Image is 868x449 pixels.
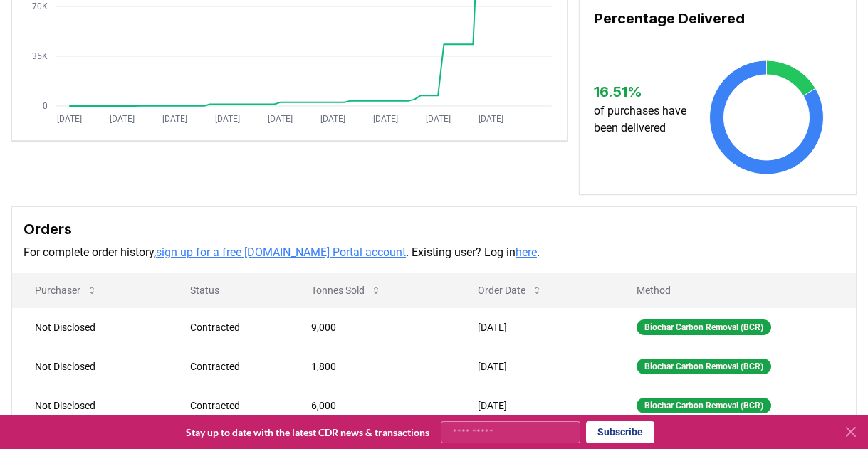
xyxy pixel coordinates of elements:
tspan: [DATE] [215,114,240,124]
h3: Percentage Delivered [594,8,842,29]
tspan: [DATE] [268,114,293,124]
td: Not Disclosed [12,386,167,425]
div: Biochar Carbon Removal (BCR) [637,359,771,374]
div: Contracted [190,359,276,374]
tspan: [DATE] [57,114,82,124]
p: Method [625,283,845,297]
p: Status [179,283,276,297]
div: Biochar Carbon Removal (BCR) [637,319,771,335]
h3: 16.51 % [594,81,694,102]
tspan: 0 [43,101,48,111]
td: Not Disclosed [12,307,167,347]
h3: Orders [23,218,845,240]
button: Tonnes Sold [300,276,393,305]
td: 6,000 [288,386,455,425]
div: Contracted [190,320,276,334]
tspan: [DATE] [426,114,451,124]
td: 9,000 [288,307,455,347]
div: Contracted [190,398,276,413]
a: sign up for a free [DOMAIN_NAME] Portal account [156,245,406,259]
td: 1,800 [288,347,455,386]
p: For complete order history, . Existing user? Log in . [23,244,845,261]
tspan: 35K [32,51,48,61]
button: Purchaser [23,276,109,305]
tspan: 70K [32,1,48,11]
button: Order Date [466,276,554,305]
tspan: [DATE] [162,114,187,124]
tspan: [DATE] [373,114,398,124]
td: [DATE] [455,386,614,425]
td: Not Disclosed [12,347,167,386]
tspan: [DATE] [110,114,135,124]
tspan: [DATE] [479,114,503,124]
tspan: [DATE] [320,114,345,124]
p: of purchases have been delivered [594,102,694,137]
td: [DATE] [455,307,614,347]
td: [DATE] [455,347,614,386]
a: here [516,245,537,259]
div: Biochar Carbon Removal (BCR) [637,398,771,413]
